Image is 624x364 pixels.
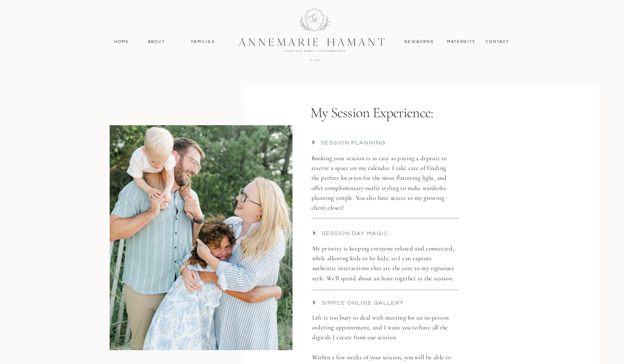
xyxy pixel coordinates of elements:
[311,153,455,213] p: Booking your session is as easy as paying a deposit to reserve a space on my calendar. I take car...
[312,244,457,285] p: My priority is keeping everyone relaxed and connected, while allowing kids to be kids, so I can c...
[310,104,464,124] h2: My session experience:
[322,299,462,311] h3: Simple Online Gallery
[482,39,514,45] a: contact
[111,39,133,45] a: Home
[321,139,451,151] h3: Session planning
[187,39,220,45] a: Families
[322,229,451,242] h3: Session day magic
[146,39,167,45] a: About
[447,39,475,45] a: MAternity
[402,39,437,45] a: Newborns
